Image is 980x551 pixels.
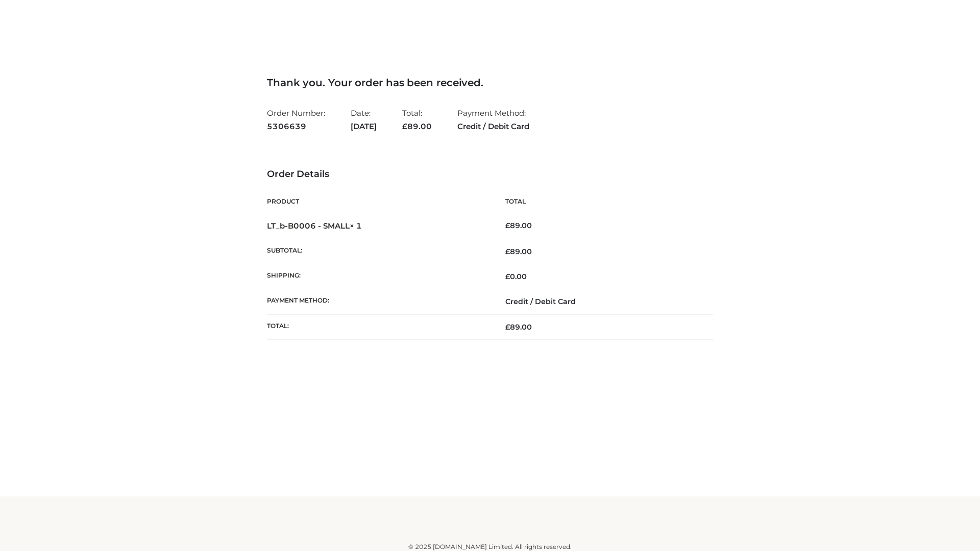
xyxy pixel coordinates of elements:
th: Shipping: [267,264,490,289]
th: Total: [267,314,490,339]
th: Subtotal: [267,239,490,264]
span: £ [505,322,510,332]
bdi: 89.00 [505,221,532,230]
span: £ [402,121,407,131]
strong: Credit / Debit Card [457,120,529,133]
span: £ [505,221,510,230]
li: Payment Method: [457,104,529,135]
strong: LT_b-B0006 - SMALL [267,221,362,231]
span: 89.00 [402,121,432,131]
strong: [DATE] [351,120,377,133]
span: 89.00 [505,247,532,256]
strong: × 1 [350,221,362,231]
h3: Thank you. Your order has been received. [267,77,713,89]
th: Total [490,190,713,213]
span: £ [505,272,510,281]
h3: Order Details [267,169,713,180]
th: Payment method: [267,289,490,314]
td: Credit / Debit Card [490,289,713,314]
li: Total: [402,104,432,135]
bdi: 0.00 [505,272,527,281]
th: Product [267,190,490,213]
span: 89.00 [505,322,532,332]
span: £ [505,247,510,256]
strong: 5306639 [267,120,325,133]
li: Date: [351,104,377,135]
li: Order Number: [267,104,325,135]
